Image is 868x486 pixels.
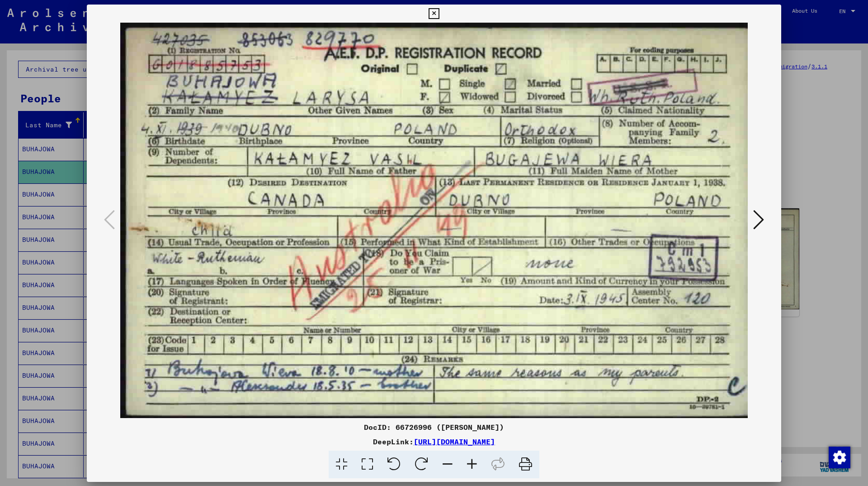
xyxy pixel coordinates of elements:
a: [URL][DOMAIN_NAME] [414,437,495,446]
div: DeepLink: [87,436,781,447]
div: DocID: 66726996 ([PERSON_NAME]) [87,422,781,433]
img: 001.jpg [118,23,750,418]
img: Change consent [829,447,850,468]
